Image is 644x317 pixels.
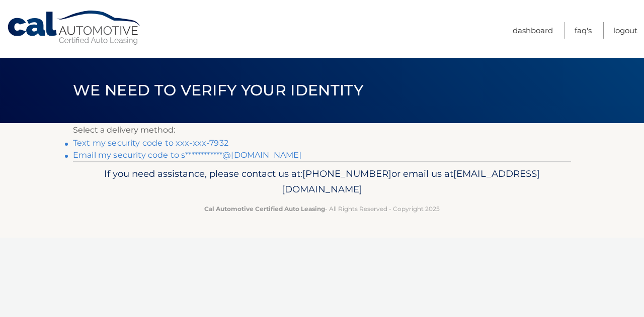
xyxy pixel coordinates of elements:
[73,123,571,137] p: Select a delivery method:
[513,22,553,39] a: Dashboard
[613,22,637,39] a: Logout
[575,22,592,39] a: FAQ's
[73,138,228,148] a: Text my security code to xxx-xxx-7932
[7,10,142,46] a: Cal Automotive
[204,205,325,213] strong: Cal Automotive Certified Auto Leasing
[73,81,363,99] span: We need to verify your identity
[79,166,565,198] p: If you need assistance, please contact us at: or email us at
[302,168,391,179] span: [PHONE_NUMBER]
[79,203,565,214] p: - All Rights Reserved - Copyright 2025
